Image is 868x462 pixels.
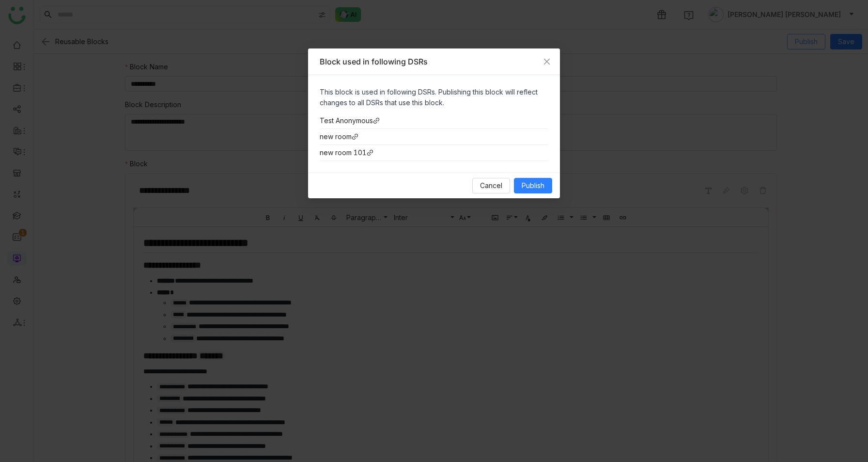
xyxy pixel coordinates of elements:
[320,87,548,108] div: This block is used in following DSRs. Publishing this block will reflect changes to all DSRs that...
[320,113,548,129] td: Test Anonymous
[320,129,548,145] td: new room
[472,178,510,193] button: Cancel
[522,180,544,191] span: Publish
[534,48,560,75] button: Close
[320,56,548,67] div: Block used in following DSRs
[320,145,548,161] td: new room 101
[514,178,552,193] button: Publish
[480,180,502,191] span: Cancel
